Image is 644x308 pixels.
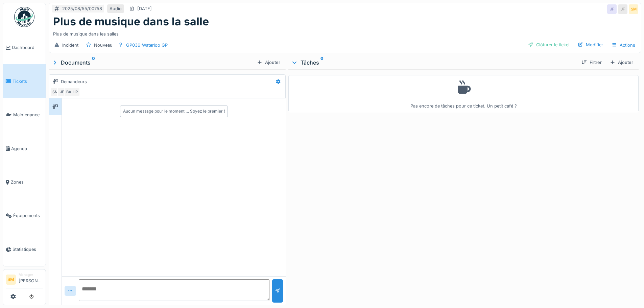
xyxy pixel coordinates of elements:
[61,78,87,85] div: Demandeurs
[3,64,46,98] a: Tickets
[62,5,102,12] div: 2025/08/55/00758
[123,108,225,114] div: Aucun message pour le moment … Soyez le premier !
[57,87,67,97] div: JF
[13,212,43,219] span: Équipements
[13,78,43,85] span: Tickets
[110,5,122,12] div: Audio
[94,42,113,48] div: Nouveau
[254,58,283,67] div: Ajouter
[607,58,636,67] div: Ajouter
[50,87,60,97] div: SM
[291,58,576,67] div: Tâches
[53,15,209,28] h1: Plus de musique dans la salle
[609,40,638,50] div: Actions
[51,58,254,67] div: Documents
[525,40,572,49] div: Clôturer le ticket
[3,233,46,266] a: Statistiques
[13,246,43,253] span: Statistiques
[3,31,46,64] a: Dashboard
[3,165,46,199] a: Zones
[126,42,168,48] div: GP036-Waterloo GP
[6,272,43,288] a: SM Manager[PERSON_NAME]
[19,272,43,287] li: [PERSON_NAME]
[14,7,34,27] img: Badge_color-CXgf-gQk.svg
[64,87,73,97] div: BA
[629,4,638,14] div: SM
[3,98,46,132] a: Maintenance
[92,58,95,67] sup: 0
[62,42,78,48] div: Incident
[53,28,637,37] div: Plus de musique dans les salles
[579,58,604,67] div: Filtrer
[618,4,627,14] div: JF
[11,179,43,185] span: Zones
[6,275,16,285] li: SM
[3,132,46,165] a: Agenda
[575,40,606,49] div: Modifier
[3,199,46,232] a: Équipements
[11,145,43,152] span: Agenda
[293,78,634,110] div: Pas encore de tâches pour ce ticket. Un petit café ?
[320,58,324,67] sup: 0
[19,272,43,277] div: Manager
[13,112,43,118] span: Maintenance
[12,44,43,51] span: Dashboard
[137,5,152,12] div: [DATE]
[607,4,617,14] div: JF
[71,87,80,97] div: LP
